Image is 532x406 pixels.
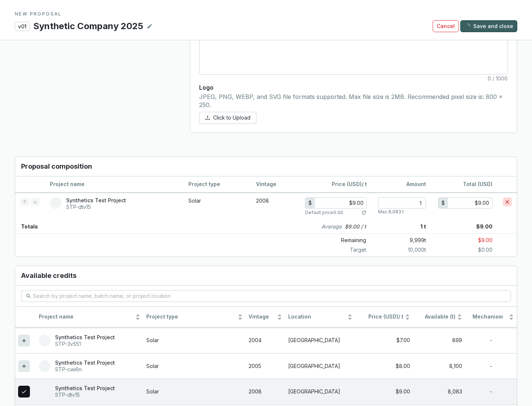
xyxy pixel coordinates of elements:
span: Price (USD) [332,181,362,187]
td: 2005 [246,353,285,379]
p: [GEOGRAPHIC_DATA] [288,363,352,370]
button: Click to Upload [199,112,256,124]
div: $9.00 [358,388,410,395]
td: Solar [143,379,246,404]
button: Save and close [460,20,517,32]
div: $ [306,198,315,208]
th: / t [300,176,372,193]
p: 10,000 t [372,246,426,254]
p: STP-dtv15 [55,392,115,398]
span: / t [358,313,403,320]
th: Project type [143,307,246,328]
h3: Available credits [15,266,517,286]
p: 9,999 t [372,235,426,245]
p: $0.00 [426,246,517,254]
button: Cancel [433,20,459,32]
span: Project name [39,313,134,320]
td: 2008 [246,379,285,404]
span: Available (t) [416,313,456,320]
p: Remaining [306,235,372,245]
span: Save and close [473,23,513,30]
td: 899 [413,328,465,353]
div: $7.00 [358,337,410,344]
p: $9.00 [426,220,517,233]
td: 2008 [251,193,300,220]
td: 8,100 [413,353,465,379]
th: Project type [183,176,251,193]
td: - [465,379,517,404]
p: 1 t [372,220,426,233]
h3: Proposal composition [15,157,517,176]
p: [GEOGRAPHIC_DATA] [288,337,352,344]
td: 8,083 [413,379,465,404]
p: Synthetics Test Project [55,385,115,392]
th: Amount [372,176,431,193]
p: Max 8,083 t [378,209,404,215]
p: STP-cwi6n [55,366,115,373]
th: Location [285,307,355,328]
i: Average [321,223,342,230]
p: [GEOGRAPHIC_DATA] [288,388,352,395]
th: Vintage [251,176,300,193]
th: Vintage [246,307,285,328]
p: NEW PROPOSAL [15,11,517,17]
div: $ [439,198,448,208]
div: $8.00 [358,363,410,370]
p: Synthetic Company 2025 [33,20,144,32]
th: Project name [45,176,183,193]
p: v01 [15,22,30,31]
p: Target [306,246,372,254]
td: Solar [183,193,251,220]
p: STP-dtv15 [66,204,126,210]
span: Project type [146,313,236,320]
td: - [465,353,517,379]
p: Synthetics Test Project [55,359,115,366]
span: Mechanism [468,313,507,320]
p: $9.00 / t [345,223,366,230]
p: Synthetics Test Project [55,334,115,341]
p: Synthetics Test Project [66,197,126,204]
p: JPEG, PNG, WEBP, and SVG file formats supported. Max file size is 2MB. Recommended pixel size is:... [199,93,508,109]
th: Project name [36,307,143,328]
span: Price (USD) [368,313,398,320]
td: Solar [143,353,246,379]
span: Cancel [437,23,455,30]
th: Mechanism [465,307,517,328]
p: $9.00 [426,235,517,245]
input: 0.00 [315,198,366,208]
input: Search by project name, batch name, or project location [33,292,500,300]
span: Total (USD) [463,181,492,187]
p: Totals [15,220,38,233]
td: - [465,328,517,353]
p: Default price 9.00 [305,210,343,216]
span: loading [465,24,470,29]
td: Solar [143,328,246,353]
p: STP-3v551 [55,341,115,347]
span: Click to Upload [213,114,250,121]
td: 2004 [246,328,285,353]
th: Available (t) [413,307,465,328]
span: Location [288,313,346,320]
span: upload [205,115,210,120]
span: Vintage [249,313,276,320]
p: Logo [199,83,508,92]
